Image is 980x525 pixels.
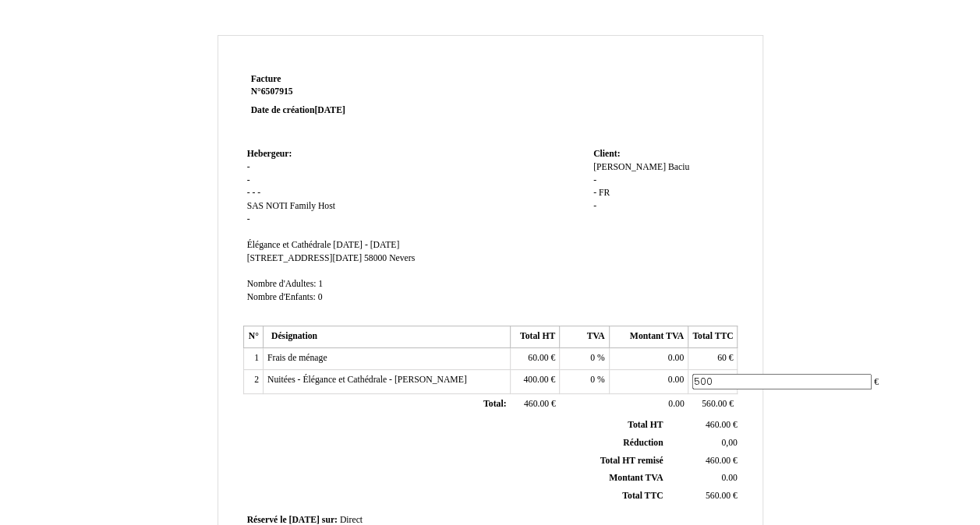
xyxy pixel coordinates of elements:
span: Client: [593,149,620,159]
span: Family Host [290,201,335,211]
span: 60.00 [528,353,548,363]
td: € [688,369,738,394]
th: Désignation [263,326,510,348]
span: 460.00 [706,420,731,430]
span: Montant TVA [609,473,663,483]
td: € [666,487,740,505]
th: Total TTC [688,326,738,348]
span: 460.00 [524,399,549,409]
span: Élégance et Cathédrale [247,240,331,250]
strong: Date de création [251,105,345,115]
span: 0 [590,375,595,385]
span: 0.00 [668,353,684,363]
span: 400.00 [523,375,548,385]
span: Nuitées - Élégance et Cathédrale - [PERSON_NAME] [267,375,467,385]
span: Total TTC [622,491,663,501]
th: TVA [560,326,609,348]
span: - [593,175,596,185]
span: 58000 [364,253,387,263]
span: Nombre d'Adultes: [247,279,317,289]
span: 0 [590,353,595,363]
span: - [247,175,250,185]
span: - [247,162,250,172]
td: 2 [243,369,263,394]
span: 0.00 [668,375,684,385]
span: 0.00 [668,399,684,409]
td: € [688,394,738,416]
span: 60 [717,353,727,363]
span: 0 [318,292,323,302]
span: 1 [318,279,323,289]
span: 560.00 [706,491,731,501]
span: Réduction [623,438,663,448]
span: [DATE] - [DATE] [333,240,399,250]
span: - [593,201,596,211]
td: € [510,369,559,394]
td: € [666,452,740,470]
td: % [560,369,609,394]
span: - [247,188,250,198]
span: - [257,188,260,198]
span: Facture [251,74,281,84]
span: [DATE] [314,105,345,115]
td: % [560,348,609,370]
span: sur: [322,515,338,525]
span: 6507915 [261,86,293,97]
span: Frais de ménage [267,353,327,363]
span: FR [599,188,610,198]
td: € [688,348,738,370]
span: Total HT remisé [600,456,663,466]
span: - [252,188,255,198]
td: € [510,348,559,370]
span: - [247,214,250,224]
span: 0.00 [721,473,737,483]
span: Hebergeur: [247,149,292,159]
span: Total HT [628,420,663,430]
span: 560.00 [702,399,727,409]
span: Direct [340,515,363,525]
strong: N° [251,86,437,98]
span: Réservé le [247,515,287,525]
span: Total: [483,399,506,409]
span: Nombre d'Enfants: [247,292,316,302]
td: € [666,417,740,434]
th: Total HT [510,326,559,348]
th: N° [243,326,263,348]
span: 0,00 [721,438,737,448]
span: - [593,188,596,198]
span: [PERSON_NAME] [593,162,666,172]
td: € [510,394,559,416]
span: Baciu [668,162,689,172]
span: [DATE] [288,515,319,525]
th: Montant TVA [609,326,688,348]
span: 460.00 [706,456,731,466]
span: Nevers [389,253,415,263]
span: SAS NOTI [247,201,288,211]
td: 1 [243,348,263,370]
span: [STREET_ADDRESS][DATE] [247,253,362,263]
